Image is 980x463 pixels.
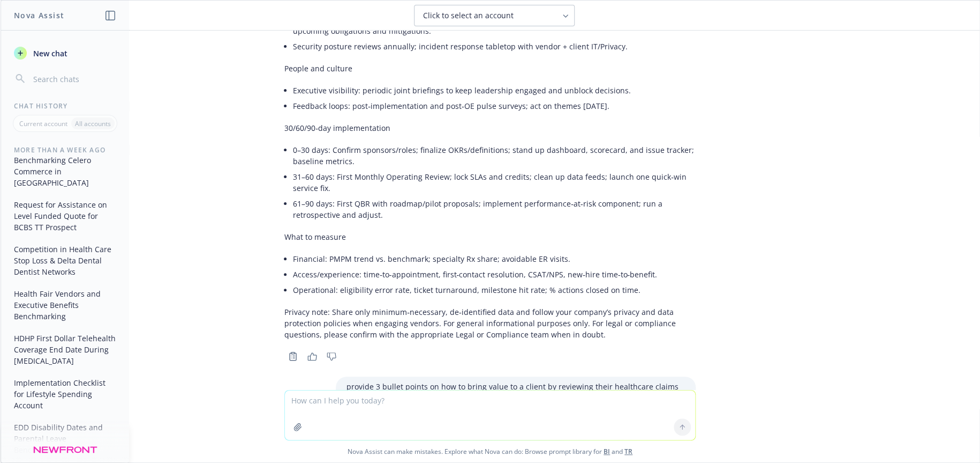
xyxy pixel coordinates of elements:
[10,285,120,325] button: Health Fair Vendors and Executive Benefits Benchmarking
[19,119,67,128] p: Current account
[10,418,120,459] button: EDD Disability Dates and Parental Leave Benchmarking
[10,240,120,281] button: Competition in Health Care Stop Loss & Delta Dental Dentist Networks
[624,447,632,456] a: TR
[1,101,129,111] div: Chat History
[288,351,298,361] svg: Copy to clipboard
[284,231,696,242] p: What to measure
[14,10,64,21] h1: Nova Assist
[293,98,696,114] li: Feedback loops: post‑implementation and post‑OE pulse surveys; act on themes [DATE].
[604,447,610,456] a: BI
[414,5,575,26] button: Click to select an account
[323,349,340,364] button: Thumbs down
[31,71,116,86] input: Search chats
[293,142,696,169] li: 0–30 days: Confirm sponsors/roles; finalize OKRs/definitions; stand up dashboard, scorecard, and ...
[293,196,696,223] li: 61–90 days: First QBR with roadmap/pilot proposals; implement performance‑at‑risk component; run ...
[10,151,120,192] button: Benchmarking Celero Commerce in [GEOGRAPHIC_DATA]
[10,43,120,63] button: New chat
[5,440,975,462] span: Nova Assist can make mistakes. Explore what Nova can do: Browse prompt library for and
[293,282,696,298] li: Operational: eligibility error rate, ticket turnaround, milestone hit rate; % actions closed on t...
[293,169,696,196] li: 31–60 days: First Monthly Operating Review; lock SLAs and credits; clean up data feeds; launch on...
[293,39,696,54] li: Security posture reviews annually; incident response tabletop with vendor + client IT/Privacy.
[423,10,514,21] span: Click to select an account
[346,381,685,403] p: provide 3 bullet points on how to bring value to a client by reviewing their healthcare claims an...
[293,251,696,267] li: Financial: PMPM trend vs. benchmark; specialty Rx share; avoidable ER visits.
[284,63,696,74] p: People and culture
[293,267,696,282] li: Access/experience: time‑to‑appointment, first‑contact resolution, CSAT/NPS, new‑hire time‑to‑bene...
[31,48,67,59] span: New chat
[10,374,120,414] button: Implementation Checklist for Lifestyle Spending Account
[10,196,120,236] button: Request for Assistance on Level Funded Quote for BCBS TT Prospect
[284,122,696,134] p: 30/60/90‑day implementation
[284,306,696,340] p: Privacy note: Share only minimum‑necessary, de‑identified data and follow your company’s privacy ...
[75,119,111,128] p: All accounts
[10,329,120,370] button: HDHP First Dollar Telehealth Coverage End Date During [MEDICAL_DATA]
[293,83,696,98] li: Executive visibility: periodic joint briefings to keep leadership engaged and unblock decisions.
[1,145,129,154] div: More than a week ago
